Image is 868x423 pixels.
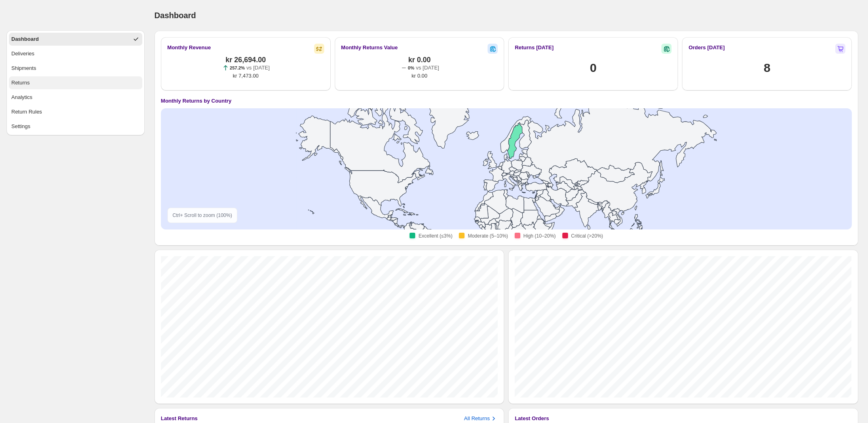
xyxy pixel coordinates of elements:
div: Ctrl + Scroll to zoom ( 100 %) [167,208,237,223]
span: High (10–20%) [524,233,556,239]
div: Dashboard [11,35,39,43]
h3: Latest Returns [161,415,198,423]
h3: Latest Orders [515,415,549,423]
div: Settings [11,122,30,130]
button: All Returns [464,415,498,423]
div: Shipments [11,64,36,72]
h3: All Returns [464,415,490,423]
button: Dashboard [9,33,142,46]
div: Analytics [11,93,32,101]
button: Return Rules [9,105,142,118]
div: Return Rules [11,108,42,116]
span: Dashboard [154,11,196,20]
button: Shipments [9,62,142,75]
span: Moderate (5–10%) [468,233,508,239]
span: 0% [408,65,414,70]
div: Deliveries [11,50,34,58]
h1: 0 [590,60,596,76]
span: Critical (>20%) [571,233,603,239]
span: kr 26,694.00 [226,56,266,64]
h2: Orders [DATE] [688,44,724,52]
button: Analytics [9,91,142,104]
p: vs [DATE] [416,64,439,72]
button: Deliveries [9,47,142,60]
h2: Monthly Returns Value [341,44,398,52]
div: Returns [11,79,30,87]
p: vs [DATE] [247,64,270,72]
span: kr 0.00 [408,56,431,64]
button: Settings [9,120,142,133]
button: Returns [9,76,142,89]
span: Excellent (≤3%) [418,233,452,239]
span: kr 0.00 [412,72,427,80]
h4: Monthly Returns by Country [161,97,232,105]
h1: 8 [764,60,770,76]
span: kr 7,473.00 [233,72,259,80]
h2: Monthly Revenue [167,44,211,52]
span: 257.2% [230,65,245,70]
h2: Returns [DATE] [515,44,553,52]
